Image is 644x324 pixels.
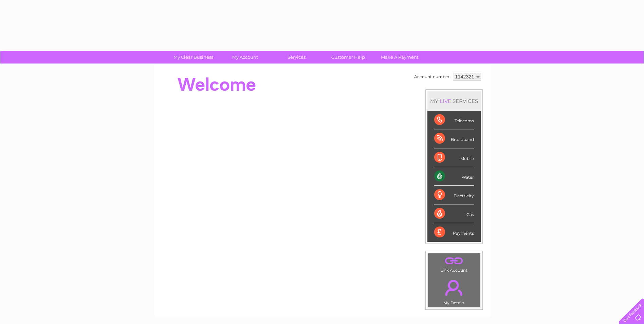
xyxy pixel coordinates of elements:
td: My Details [428,274,480,307]
div: Broadband [434,129,474,148]
a: . [430,276,478,300]
td: Link Account [428,253,480,274]
a: My Account [217,51,273,64]
div: Electricity [434,186,474,204]
a: Customer Help [320,51,376,64]
a: . [430,255,478,267]
div: Gas [434,204,474,223]
a: My Clear Business [165,51,221,64]
div: Mobile [434,148,474,167]
div: Payments [434,223,474,241]
div: MY SERVICES [427,91,481,111]
div: Telecoms [434,111,474,129]
div: LIVE [438,98,453,104]
div: Water [434,167,474,186]
a: Make A Payment [372,51,428,64]
td: Account number [412,71,451,83]
a: Services [269,51,325,64]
